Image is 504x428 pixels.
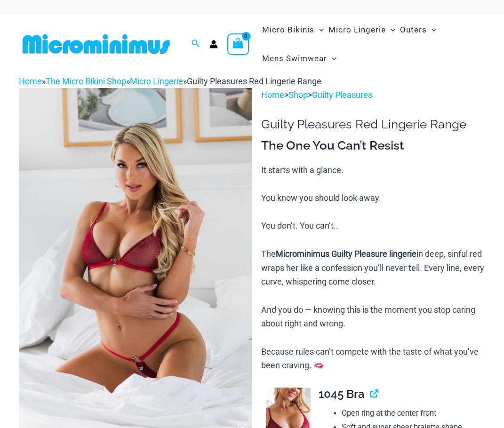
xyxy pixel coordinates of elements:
[262,18,314,42] span: Micro Bikinis
[227,33,249,55] a: View Shopping Cart, empty
[19,76,42,86] a: Home
[288,90,308,100] a: Shop
[260,16,326,44] a: Micro BikinisMenu ToggleMenu Toggle
[130,76,183,86] a: Micro Lingerie
[326,16,398,44] a: Micro LingerieMenu ToggleMenu Toggle
[261,117,485,132] h1: Guilty Pleasures Red Lingerie Range
[312,90,372,100] a: Guilty Pleasures
[328,18,386,42] span: Micro Lingerie
[386,18,395,42] span: Menu Toggle
[19,76,321,86] span: » » »
[46,76,126,86] a: The Micro Bikini Shop
[342,406,485,420] li: Open ring at the center front
[261,90,284,100] a: Home
[276,249,416,259] b: Microminimus Guilty Pleasure lingerie
[261,163,485,373] p: It starts with a glance. You know you should look away. You don’t. You can’t.. The in deep, sinfu...
[209,40,218,48] a: Account icon link
[187,76,321,86] span: Guilty Pleasures Red Lingerie Range
[400,18,427,42] span: Outers
[319,387,365,401] span: 1045 Bra
[258,14,485,74] nav: Site Navigation
[192,38,200,50] a: Search icon link
[262,47,327,71] span: Mens Swimwear
[427,18,436,42] span: Menu Toggle
[261,88,485,102] p: > >
[314,18,324,42] span: Menu Toggle
[327,47,336,71] span: Menu Toggle
[260,44,339,73] a: Mens SwimwearMenu ToggleMenu Toggle
[398,16,439,44] a: OutersMenu ToggleMenu Toggle
[19,33,174,55] img: MM SHOP LOGO FLAT
[261,138,485,154] h3: The One You Can’t Resist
